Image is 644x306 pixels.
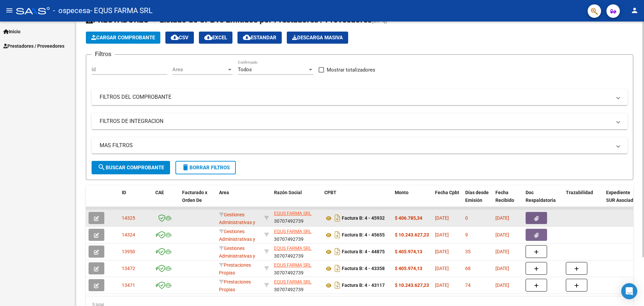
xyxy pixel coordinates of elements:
span: CAE [155,190,164,195]
span: Razón Social [274,190,302,195]
span: Estandar [243,35,276,41]
span: Expediente SUR Asociado [606,190,636,203]
span: EQUS FARMA SRL [274,279,312,285]
span: [DATE] [435,266,449,271]
i: Descargar documento [333,280,342,291]
i: Descargar documento [333,263,342,274]
span: - ospecesa [53,3,90,18]
span: [DATE] [495,282,509,288]
span: Facturado x Orden De [182,190,207,203]
span: 14325 [122,215,135,221]
span: Buscar Comprobante [98,165,164,171]
span: Gestiones Administrativas y Otros [219,229,255,250]
span: EXCEL [204,35,227,41]
datatable-header-cell: Fecha Recibido [493,185,523,215]
span: 9 [465,232,468,237]
span: 13950 [122,249,135,254]
mat-panel-title: MAS FILTROS [100,142,611,149]
span: EQUS FARMA SRL [274,262,312,268]
div: 30707492739 [274,261,319,275]
span: Borrar Filtros [181,165,230,171]
span: Mostrar totalizadores [327,66,375,74]
h3: Filtros [92,49,115,59]
span: 13472 [122,266,135,271]
strong: $ 10.243.627,23 [395,232,429,237]
span: [DATE] [495,266,509,271]
strong: Factura B: 4 - 45932 [342,216,385,221]
span: Días desde Emisión [465,190,489,203]
span: [DATE] [495,249,509,254]
span: EQUS FARMA SRL [274,229,312,234]
span: Inicio [3,28,20,35]
span: [DATE] [495,215,509,221]
span: CPBT [324,190,336,195]
strong: Factura B: 4 - 43358 [342,266,385,271]
strong: $ 406.785,34 [395,215,422,221]
strong: Factura B: 4 - 43117 [342,283,385,288]
strong: Factura B: 4 - 44875 [342,249,385,255]
span: Trazabilidad [566,190,593,195]
mat-icon: cloud_download [243,33,251,41]
datatable-header-cell: Fecha Cpbt [432,185,463,215]
button: Estandar [237,32,282,44]
span: Descarga Masiva [292,35,343,41]
span: Prestadores / Proveedores [3,42,64,50]
span: 68 [465,266,471,271]
span: Area [219,190,229,195]
datatable-header-cell: Días desde Emisión [463,185,493,215]
span: Gestiones Administrativas y Otros [219,212,255,233]
span: ID [122,190,126,195]
mat-icon: delete [181,163,190,171]
datatable-header-cell: Facturado x Orden De [179,185,216,215]
span: 0 [465,215,468,221]
datatable-header-cell: Area [216,185,262,215]
span: Fecha Recibido [495,190,514,203]
datatable-header-cell: CPBT [322,185,392,215]
span: 74 [465,282,471,288]
datatable-header-cell: Monto [392,185,432,215]
app-download-masive: Descarga masiva de comprobantes (adjuntos) [287,32,348,44]
button: Borrar Filtros [175,161,236,174]
datatable-header-cell: Trazabilidad [563,185,603,215]
button: EXCEL [199,32,232,44]
mat-expansion-panel-header: FILTROS DEL COMPROBANTE [92,89,628,105]
span: Prestaciones Propias [219,262,251,275]
mat-icon: search [98,163,106,171]
mat-expansion-panel-header: MAS FILTROS [92,137,628,154]
span: [DATE] [435,249,449,254]
span: 13471 [122,282,135,288]
mat-panel-title: FILTROS DE INTEGRACION [100,118,611,125]
span: [DATE] [495,232,509,237]
span: Todos [238,67,252,73]
i: Descargar documento [333,229,342,240]
button: Buscar Comprobante [92,161,170,174]
mat-icon: menu [5,6,13,14]
span: Doc Respaldatoria [526,190,556,203]
button: CSV [165,32,194,44]
div: 30707492739 [274,211,319,225]
span: [DATE] [435,215,449,221]
span: 14324 [122,232,135,237]
div: Open Intercom Messenger [621,283,637,299]
span: CSV [171,35,189,41]
span: Fecha Cpbt [435,190,459,195]
span: Cargar Comprobante [91,35,155,41]
mat-panel-title: FILTROS DEL COMPROBANTE [100,93,611,101]
strong: $ 10.243.627,23 [395,282,429,288]
datatable-header-cell: Razón Social [271,185,322,215]
div: 30707492739 [274,228,319,242]
datatable-header-cell: Doc Respaldatoria [523,185,563,215]
span: 35 [465,249,471,254]
mat-expansion-panel-header: FILTROS DE INTEGRACION [92,113,628,129]
span: - EQUS FARMA SRL [90,3,153,18]
mat-icon: person [631,6,639,14]
datatable-header-cell: CAE [153,185,179,215]
span: Gestiones Administrativas y Otros [219,246,255,266]
strong: $ 405.974,13 [395,266,422,271]
div: 30707492739 [274,245,319,259]
i: Descargar documento [333,213,342,223]
span: Monto [395,190,409,195]
span: EQUS FARMA SRL [274,246,312,251]
mat-icon: cloud_download [204,33,212,41]
span: [DATE] [435,282,449,288]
